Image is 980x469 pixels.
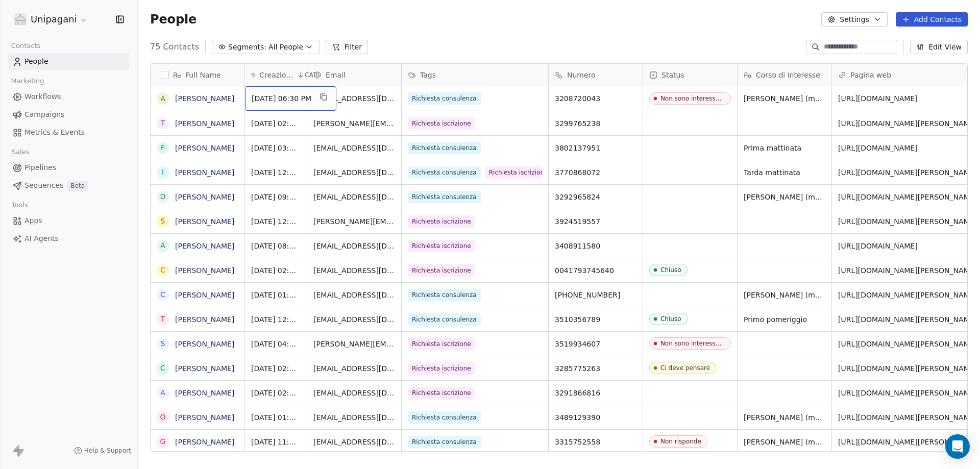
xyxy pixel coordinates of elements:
[660,95,725,102] div: Non sono interessato
[744,412,825,423] span: [PERSON_NAME] (massimo 18:30)
[313,388,395,398] span: [EMAIL_ADDRESS][DOMAIN_NAME]
[838,94,918,103] a: [URL][DOMAIN_NAME]
[821,12,887,27] button: Settings
[12,11,90,28] button: Unipagani
[245,64,307,86] div: Creazione contattoCAT
[268,42,303,53] span: All People
[24,109,64,120] span: Campaigns
[838,438,977,446] a: [URL][DOMAIN_NAME][PERSON_NAME]
[175,242,234,250] a: [PERSON_NAME]
[838,168,977,177] a: [URL][DOMAIN_NAME][PERSON_NAME]
[313,339,395,349] span: [PERSON_NAME][EMAIL_ADDRESS][DOMAIN_NAME]
[744,437,825,447] span: [PERSON_NAME] (massimo 18:30)
[175,315,234,324] a: [PERSON_NAME]
[228,42,266,53] span: Segments:
[24,91,61,102] span: Workflows
[251,314,301,325] span: [DATE] 12:28 PM
[307,64,401,86] div: Email
[313,192,395,202] span: [EMAIL_ADDRESS][DOMAIN_NAME]
[175,168,234,177] a: [PERSON_NAME]
[84,447,131,455] span: Help & Support
[408,166,481,179] span: Richiesta consulenza
[420,70,436,80] span: Tags
[7,73,48,89] span: Marketing
[24,127,85,138] span: Metrics & Events
[838,389,977,397] a: [URL][DOMAIN_NAME][PERSON_NAME]
[744,143,825,153] span: Prima mattinata
[175,364,234,373] a: [PERSON_NAME]
[326,40,368,54] button: Filter
[24,215,42,226] span: Apps
[24,180,63,191] span: Sequences
[175,438,234,446] a: [PERSON_NAME]
[408,362,475,375] span: Richiesta iscrizione
[555,314,636,325] span: 3510356789
[160,436,166,447] div: G
[251,437,301,447] span: [DATE] 11:31 PM
[161,118,165,129] div: T
[313,412,395,423] span: [EMAIL_ADDRESS][DOMAIN_NAME]
[408,240,475,252] span: Richiesta iscrizione
[251,265,301,276] span: [DATE] 02:24 PM
[7,38,45,54] span: Contacts
[838,291,977,299] a: [URL][DOMAIN_NAME][PERSON_NAME]
[756,70,820,80] span: Corso di interesse
[251,339,301,349] span: [DATE] 04:32 PM
[175,217,234,226] a: [PERSON_NAME]
[67,181,88,191] span: Beta
[838,364,977,373] a: [URL][DOMAIN_NAME][PERSON_NAME]
[313,118,395,129] span: [PERSON_NAME][EMAIL_ADDRESS][DOMAIN_NAME]
[326,70,346,80] span: Email
[251,412,301,423] span: [DATE] 01:42 PM
[8,230,129,247] a: AI Agents
[838,266,977,275] a: [URL][DOMAIN_NAME][PERSON_NAME]
[838,217,977,226] a: [URL][DOMAIN_NAME][PERSON_NAME]
[555,412,636,423] span: 3489129390
[555,143,636,153] span: 3802137951
[408,313,481,326] span: Richiesta consulenza
[313,167,395,178] span: [EMAIL_ADDRESS][DOMAIN_NAME]
[251,363,301,374] span: [DATE] 02:35 PM
[838,144,918,152] a: [URL][DOMAIN_NAME]
[252,93,311,104] span: [DATE] 06:30 PM
[160,363,165,374] div: C
[175,193,234,201] a: [PERSON_NAME]
[555,363,636,374] span: 3285775263
[643,64,737,86] div: Status
[251,216,301,227] span: [DATE] 12:34 AM
[175,389,234,397] a: [PERSON_NAME]
[838,413,977,422] a: [URL][DOMAIN_NAME][PERSON_NAME]
[313,363,395,374] span: [EMAIL_ADDRESS][DOMAIN_NAME]
[555,93,636,104] span: 3208720043
[567,70,596,80] span: Numero
[14,13,27,26] img: logo%20unipagani.png
[838,340,977,348] a: [URL][DOMAIN_NAME][PERSON_NAME]
[160,387,165,398] div: A
[555,192,636,202] span: 3292965824
[251,290,301,300] span: [DATE] 01:14 PM
[160,265,165,276] div: C
[555,290,636,300] span: [PHONE_NUMBER]
[408,92,481,105] span: Richiesta consulenza
[175,340,234,348] a: [PERSON_NAME]
[185,70,221,80] span: Full Name
[150,12,197,27] span: People
[744,167,825,178] span: Tarda mattinata
[945,434,970,459] div: Open Intercom Messenger
[555,216,636,227] span: 3924519557
[161,314,165,325] div: T
[7,144,34,160] span: Sales
[555,118,636,129] span: 3299765238
[251,192,301,202] span: [DATE] 09:41 AM
[661,70,684,80] span: Status
[660,364,710,372] div: Ci deve pensare
[549,64,643,86] div: Numero
[744,93,825,104] span: [PERSON_NAME] (massimo 18:30)
[555,339,636,349] span: 3519934607
[7,198,32,213] span: Tools
[838,193,977,201] a: [URL][DOMAIN_NAME][PERSON_NAME]
[175,413,234,422] a: [PERSON_NAME]
[8,88,129,105] a: Workflows
[408,411,481,424] span: Richiesta consulenza
[74,447,131,455] a: Help & Support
